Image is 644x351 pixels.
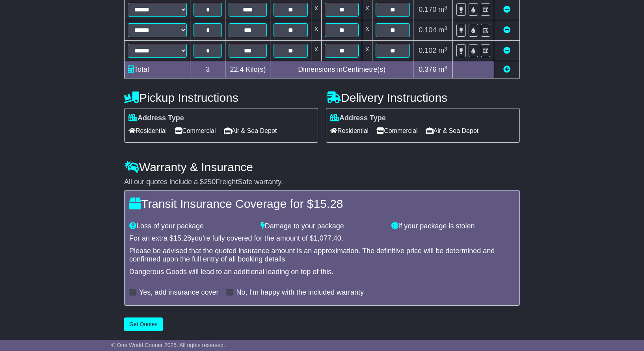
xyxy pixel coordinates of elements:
[503,26,510,34] a: Remove this item
[190,61,225,78] td: 3
[387,222,519,231] div: If your package is stolen
[419,47,436,54] span: 0.102
[362,20,372,41] td: x
[503,47,510,54] a: Remove this item
[124,91,318,104] h4: Pickup Instructions
[125,222,257,231] div: Loss of your package
[438,6,447,13] span: m
[124,161,520,174] h4: Warranty & Insurance
[128,125,167,137] span: Residential
[175,125,216,137] span: Commercial
[326,91,520,104] h4: Delivery Instructions
[124,178,520,187] div: All our quotes include a $ FreightSafe warranty.
[314,234,341,242] span: 1,077.40
[236,288,364,297] label: No, I'm happy with the included warranty
[444,65,447,71] sup: 3
[128,114,184,123] label: Address Type
[224,125,277,137] span: Air & Sea Depot
[270,61,413,78] td: Dimensions in Centimetre(s)
[330,125,369,137] span: Residential
[376,125,417,137] span: Commercial
[225,61,270,78] td: Kilo(s)
[124,317,163,331] button: Get Quotes
[438,26,447,34] span: m
[503,65,510,73] a: Add new item
[426,125,479,137] span: Air & Sea Depot
[311,20,321,41] td: x
[129,247,515,264] div: Please be advised that the quoted insurance amount is an approximation. The definitive price will...
[438,47,447,54] span: m
[438,65,447,73] span: m
[129,197,515,210] h4: Transit Insurance Coverage for $
[362,41,372,61] td: x
[129,268,515,276] div: Dangerous Goods will lead to an additional loading on top of this.
[129,234,515,243] div: For an extra $ you're fully covered for the amount of $ .
[204,178,216,186] span: 250
[330,114,386,123] label: Address Type
[257,222,388,231] div: Damage to your package
[313,197,343,210] span: 15.28
[419,65,436,73] span: 0.376
[503,6,510,13] a: Remove this item
[444,5,447,11] sup: 3
[173,234,191,242] span: 15.28
[444,25,447,31] sup: 3
[419,26,436,34] span: 0.104
[419,6,436,13] span: 0.170
[444,46,447,52] sup: 3
[125,61,190,78] td: Total
[111,342,225,348] span: © One World Courier 2025. All rights reserved.
[311,41,321,61] td: x
[139,288,218,297] label: Yes, add insurance cover
[230,65,244,73] span: 22.4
